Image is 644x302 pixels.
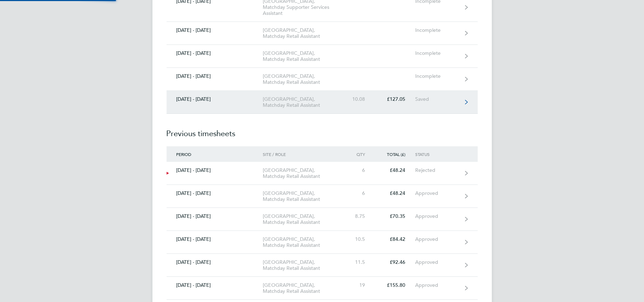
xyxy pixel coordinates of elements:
div: [DATE] - [DATE] [167,27,263,33]
div: Approved [415,236,459,242]
a: [DATE] - [DATE][GEOGRAPHIC_DATA], Matchday Retail Assistant11.5£92.46Approved [167,254,478,277]
div: 6 [344,167,375,173]
div: Rejected [415,167,459,173]
a: [DATE] - [DATE][GEOGRAPHIC_DATA], Matchday Retail Assistant6£48.24Approved [167,185,478,208]
div: Saved [415,96,459,102]
div: Incomplete [415,50,459,56]
div: Approved [415,282,459,288]
a: [DATE] - [DATE][GEOGRAPHIC_DATA], Matchday Retail Assistant6£48.24Rejected [167,162,478,185]
div: £48.24 [375,190,415,196]
div: [DATE] - [DATE] [167,282,263,288]
div: Total (£) [375,152,415,157]
h2: Previous timesheets [167,114,478,146]
div: 10.5 [344,236,375,242]
div: [DATE] - [DATE] [167,50,263,56]
div: [GEOGRAPHIC_DATA], Matchday Retail Assistant [263,282,344,294]
div: Approved [415,190,459,196]
a: [DATE] - [DATE][GEOGRAPHIC_DATA], Matchday Retail AssistantIncomplete [167,22,478,45]
div: £127.05 [375,96,415,102]
div: Incomplete [415,27,459,33]
div: [GEOGRAPHIC_DATA], Matchday Retail Assistant [263,27,344,39]
div: [GEOGRAPHIC_DATA], Matchday Retail Assistant [263,213,344,225]
a: [DATE] - [DATE][GEOGRAPHIC_DATA], Matchday Retail Assistant10.5£84.42Approved [167,231,478,254]
a: [DATE] - [DATE][GEOGRAPHIC_DATA], Matchday Retail AssistantIncomplete [167,68,478,91]
div: Site / Role [263,152,344,157]
div: £70.35 [375,213,415,219]
div: [GEOGRAPHIC_DATA], Matchday Retail Assistant [263,96,344,108]
div: [DATE] - [DATE] [167,73,263,79]
div: 10.08 [344,96,375,102]
div: [DATE] - [DATE] [167,236,263,242]
div: 19 [344,282,375,288]
div: [DATE] - [DATE] [167,213,263,219]
div: [GEOGRAPHIC_DATA], Matchday Retail Assistant [263,236,344,248]
div: 8.75 [344,213,375,219]
div: Status [415,152,459,157]
a: [DATE] - [DATE][GEOGRAPHIC_DATA], Matchday Retail Assistant10.08£127.05Saved [167,91,478,114]
div: £92.46 [375,259,415,265]
div: Approved [415,259,459,265]
a: [DATE] - [DATE][GEOGRAPHIC_DATA], Matchday Retail Assistant19£155.80Approved [167,277,478,300]
div: [GEOGRAPHIC_DATA], Matchday Retail Assistant [263,190,344,202]
div: £48.24 [375,167,415,173]
div: Qty [344,152,375,157]
div: [DATE] - [DATE] [167,190,263,196]
div: £155.80 [375,282,415,288]
div: [DATE] - [DATE] [167,96,263,102]
div: Incomplete [415,73,459,79]
a: [DATE] - [DATE][GEOGRAPHIC_DATA], Matchday Retail AssistantIncomplete [167,45,478,68]
div: [GEOGRAPHIC_DATA], Matchday Retail Assistant [263,50,344,62]
div: [GEOGRAPHIC_DATA], Matchday Retail Assistant [263,259,344,271]
div: [GEOGRAPHIC_DATA], Matchday Retail Assistant [263,167,344,179]
span: Period [176,151,192,157]
div: [DATE] - [DATE] [167,259,263,265]
div: 6 [344,190,375,196]
div: £84.42 [375,236,415,242]
div: [GEOGRAPHIC_DATA], Matchday Retail Assistant [263,73,344,85]
a: [DATE] - [DATE][GEOGRAPHIC_DATA], Matchday Retail Assistant8.75£70.35Approved [167,208,478,231]
div: 11.5 [344,259,375,265]
div: Approved [415,213,459,219]
div: [DATE] - [DATE] [167,167,263,173]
